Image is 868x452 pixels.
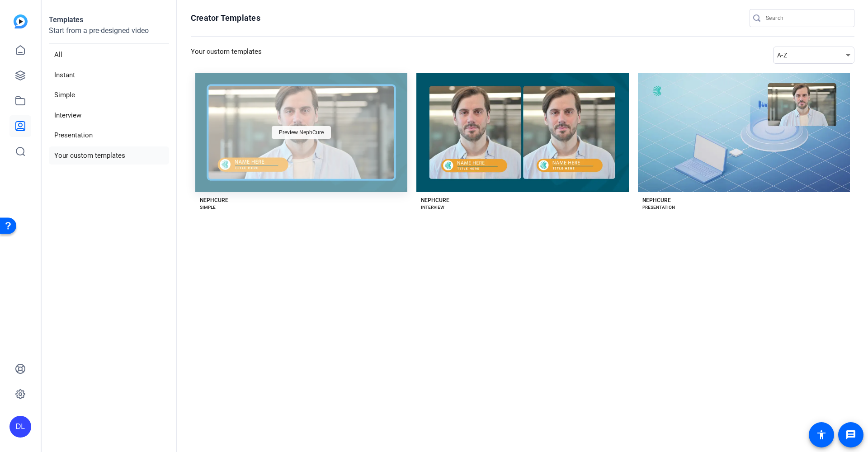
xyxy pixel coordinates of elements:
h1: Creator Templates [191,13,260,24]
p: Start from a pre-designed video [49,25,169,44]
div: INTERVIEW [421,204,444,211]
mat-icon: message [845,429,856,440]
li: All [49,46,169,64]
div: DL [9,416,31,438]
h3: Your custom templates [191,47,262,64]
li: Interview [49,106,169,125]
div: SIMPLE [200,204,216,211]
img: blue-gradient.svg [14,14,28,28]
li: Simple [49,86,169,104]
span: Preview NephCure [279,130,324,135]
div: NEPHCURE [200,197,228,204]
span: A-Z [777,52,787,59]
li: Presentation [49,126,169,145]
li: Your custom templates [49,146,169,165]
input: Search [766,13,847,24]
button: Template imagePreview NephCure [195,73,407,192]
strong: Templates [49,15,83,24]
div: NEPHCURE [421,197,449,204]
button: Template image [416,73,628,192]
li: Instant [49,66,169,85]
div: PRESENTATION [642,204,675,211]
div: NEPHCURE [642,197,671,204]
button: Template image [638,73,850,192]
mat-icon: accessibility [816,429,827,440]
